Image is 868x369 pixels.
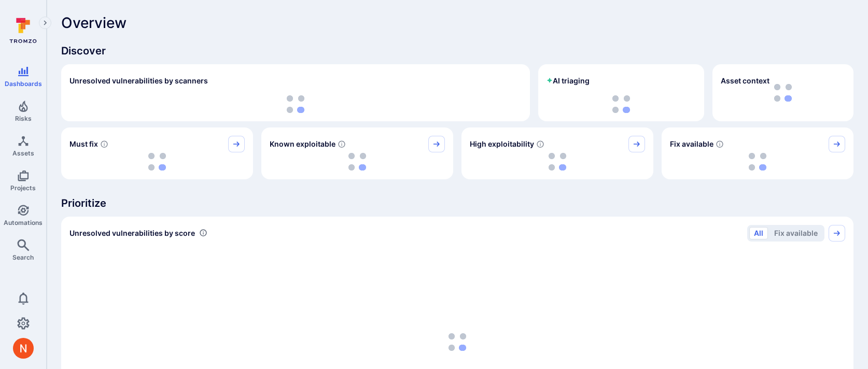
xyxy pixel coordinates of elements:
span: Projects [10,184,36,192]
h2: Unresolved vulnerabilities by scanners [69,76,208,86]
img: Loading... [287,95,304,113]
span: Asset context [721,76,769,86]
span: Overview [61,15,127,31]
h2: AI triaging [547,76,590,86]
span: Known exploitable [270,139,335,149]
span: Discover [61,44,853,58]
div: Known exploitable [261,127,453,179]
div: loading spinner [670,152,845,171]
img: Loading... [148,153,166,171]
span: Assets [12,149,34,157]
svg: EPSS score ≥ 0.7 [536,140,544,148]
div: loading spinner [69,152,245,171]
button: Fix available [769,227,822,239]
i: Expand navigation menu [41,19,49,27]
img: Loading... [549,153,566,171]
div: Number of vulnerabilities in status 'Open' 'Triaged' and 'In process' grouped by score [199,228,207,238]
img: Loading... [612,95,630,113]
img: ACg8ocIprwjrgDQnDsNSk9Ghn5p5-B8DpAKWoJ5Gi9syOE4K59tr4Q=s96-c [13,338,34,359]
div: Must fix [61,127,253,179]
svg: Vulnerabilities with fix available [716,140,724,148]
img: Loading... [348,153,366,171]
div: Neeren Patki [13,338,34,359]
div: loading spinner [470,152,645,171]
button: All [749,227,768,239]
span: Search [12,253,34,261]
div: High exploitability [461,127,653,179]
span: Risks [15,115,32,122]
div: loading spinner [547,95,696,113]
span: Unresolved vulnerabilities by score [69,228,195,238]
div: loading spinner [69,95,522,113]
span: Prioritize [61,196,853,210]
span: High exploitability [470,139,534,149]
span: Automations [4,219,43,226]
svg: Confirmed exploitable by KEV [338,140,346,148]
button: Expand navigation menu [39,17,51,29]
div: Fix available [662,127,853,179]
img: Loading... [449,333,466,351]
div: loading spinner [270,152,445,171]
svg: Risk score >=40 , missed SLA [100,140,108,148]
span: Must fix [69,139,98,149]
img: Loading... [749,153,766,171]
span: Dashboards [5,80,42,88]
span: Fix available [670,139,713,149]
